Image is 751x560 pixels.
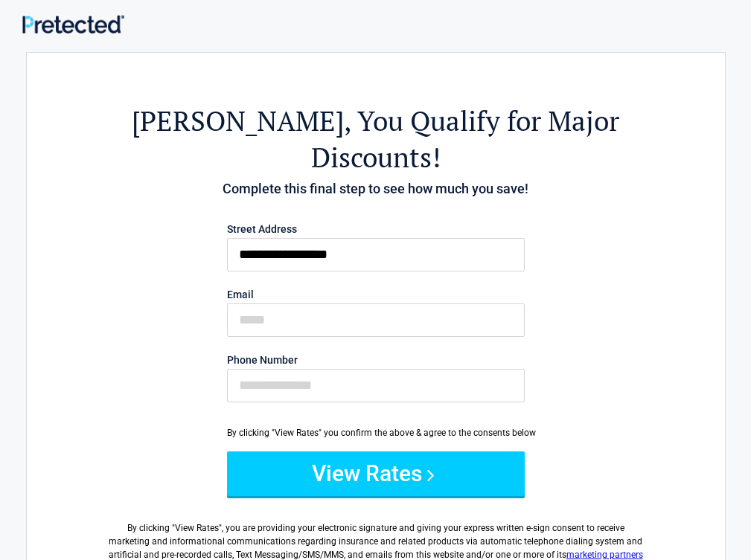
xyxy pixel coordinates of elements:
div: By clicking "View Rates" you confirm the above & agree to the consents below [227,426,525,440]
span: [PERSON_NAME] [132,103,344,139]
h2: , You Qualify for Major Discounts! [109,103,643,176]
h4: Complete this final step to see how much you save! [109,179,643,199]
button: View Rates [227,451,525,496]
label: Street Address [227,224,525,234]
img: Main Logo [22,15,124,33]
span: View Rates [175,523,219,533]
label: Email [227,289,525,300]
label: Phone Number [227,355,525,365]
